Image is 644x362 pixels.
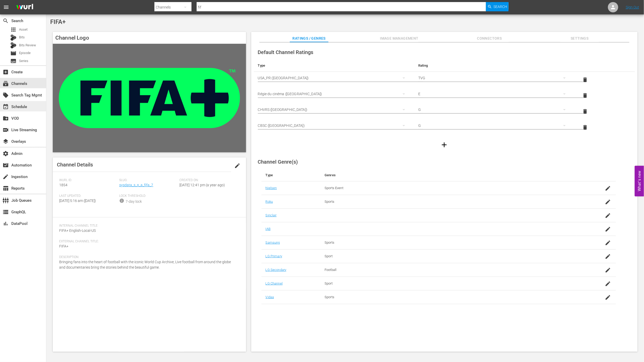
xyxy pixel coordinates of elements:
a: sysdata_s_p_a_fifa_7 [119,183,153,187]
div: CBSC ([GEOGRAPHIC_DATA]) [258,118,410,133]
th: Genres [320,169,577,181]
span: Channels [3,81,9,87]
span: Episode [10,50,16,56]
h4: Channel Logo [53,32,246,44]
a: Samsung [266,241,280,244]
span: Asset [19,27,28,32]
img: FIFA+ [53,44,246,152]
a: Roku [266,200,273,204]
button: delete [579,74,591,86]
a: Nielsen [266,186,277,190]
div: Bits Review [10,42,16,48]
span: VOD [3,115,9,121]
a: LG Channel [266,281,283,285]
a: Vidaa [266,295,274,299]
span: info [119,198,125,203]
span: Description: [59,255,237,259]
button: Open Feedback Widget [635,166,644,196]
span: Bits Review [19,43,36,48]
div: TVG [418,71,571,85]
span: menu [3,4,9,10]
img: ans4CAIJ8jUAAAAAAAAAAAAAAAAAAAAAAAAgQb4GAAAAAAAAAAAAAAAAAAAAAAAAJMjXAAAAAAAAAAAAAAAAAAAAAAAAgAT5G... [12,1,37,13]
span: [DATE] 12:41 pm (a year ago) [179,183,225,187]
span: delete [582,92,588,99]
button: delete [579,121,591,134]
span: Lock Threshold: [119,194,177,198]
span: Created On: [179,178,237,182]
span: 1854 [59,183,67,187]
th: Rating [414,59,575,72]
span: Schedule [3,104,9,110]
span: Ingestion [3,174,9,180]
span: Search [494,2,507,11]
span: Asset [10,27,16,33]
span: Settings [560,35,599,42]
span: Automation [3,162,9,168]
span: Job Queues [3,197,9,204]
span: Connectors [470,35,509,42]
div: G [418,118,571,133]
span: Search Tag Mgmt [3,92,9,98]
span: Series [10,58,16,64]
span: Live Streaming [3,127,9,133]
span: Bits [19,35,25,40]
span: Channel Details [57,162,93,168]
span: Default Channel Ratings [258,49,314,55]
span: Search [3,18,9,24]
span: Ratings / Genres [290,35,328,42]
span: External Channel Title: [59,240,237,244]
span: Reports [3,185,9,191]
div: USA_PR ([GEOGRAPHIC_DATA]) [258,71,410,85]
span: delete [582,77,588,83]
a: Sign Out [626,5,639,9]
span: Internal Channel Title: [59,224,237,228]
div: Bits [10,34,16,41]
a: LG Primary [266,254,282,258]
span: Admin [3,151,9,157]
a: IAB [266,227,271,231]
a: LG Secondary [266,268,286,272]
span: delete [582,124,588,130]
span: FIFA+ [59,244,68,248]
th: Type [254,59,414,72]
div: E [418,87,571,101]
span: FIFA+ English-Local-US [59,228,96,233]
span: Last Updated: [59,194,117,198]
span: Wurl ID: [59,178,117,182]
button: delete [579,105,591,118]
span: Slug: [119,178,177,182]
div: 7-day lock [126,199,142,204]
span: Image Management [380,35,419,42]
span: Channel Genre(s) [258,159,298,165]
span: GraphQL [3,209,9,215]
div: Régie du cinéma ([GEOGRAPHIC_DATA]) [258,87,410,101]
span: delete [582,108,588,114]
button: delete [579,89,591,102]
span: DataPool [3,220,9,227]
th: Type [262,169,321,181]
span: Create [3,69,9,75]
span: Episode [19,50,31,56]
button: edit [231,160,243,172]
table: simple table [254,59,635,135]
a: Sinclair [266,213,277,217]
span: [DATE] 5:16 am ([DATE]) [59,199,96,203]
span: Series [19,58,28,64]
span: FIFA+ [50,18,66,25]
span: Overlays [3,138,9,145]
div: G [418,102,571,117]
button: Search [486,2,509,11]
span: edit [234,163,240,169]
div: CHVRS ([GEOGRAPHIC_DATA]) [258,102,410,117]
span: Bringing fans into the heart of football with the iconic World Cup Archive, Live football from ar... [59,260,231,269]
